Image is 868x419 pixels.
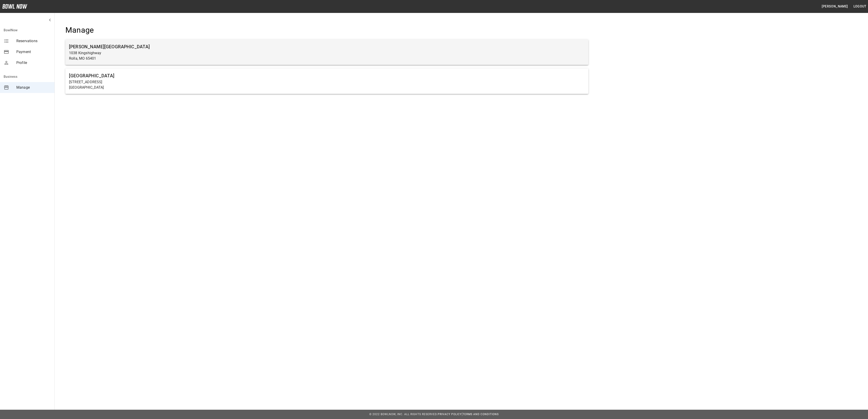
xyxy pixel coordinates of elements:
p: [STREET_ADDRESS] [69,79,585,85]
h6: [PERSON_NAME][GEOGRAPHIC_DATA] [69,43,585,50]
p: 1038 Kingshighway [69,50,585,56]
span: Reservations [16,38,51,44]
span: Manage [16,85,51,90]
p: Rolla, MO 65401 [69,56,585,61]
button: Logout [852,2,868,11]
h4: Manage [65,25,588,35]
span: © 2022 BowlNow, Inc. All Rights Reserved. [369,413,438,416]
button: [PERSON_NAME] [820,2,850,11]
img: logo [2,4,27,9]
a: Terms and Conditions [463,413,499,416]
span: Profile [16,60,51,66]
span: Payment [16,49,51,55]
p: [GEOGRAPHIC_DATA] [69,85,585,90]
h6: [GEOGRAPHIC_DATA] [69,72,585,79]
a: Privacy Policy [438,413,462,416]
